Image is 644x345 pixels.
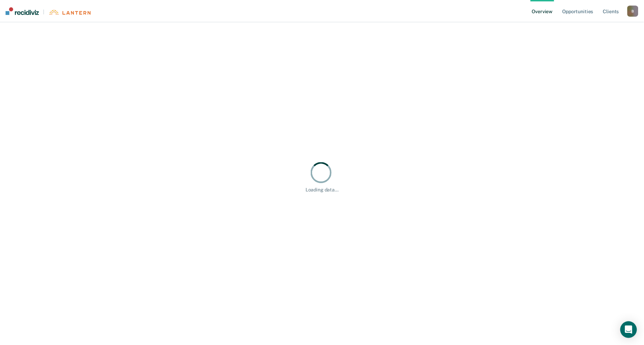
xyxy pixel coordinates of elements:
[6,7,39,15] img: Recidiviz
[6,7,91,15] a: |
[627,6,638,17] button: B
[49,10,91,15] img: Lantern
[306,187,338,193] div: Loading data...
[39,9,49,15] span: |
[620,321,637,338] div: Open Intercom Messenger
